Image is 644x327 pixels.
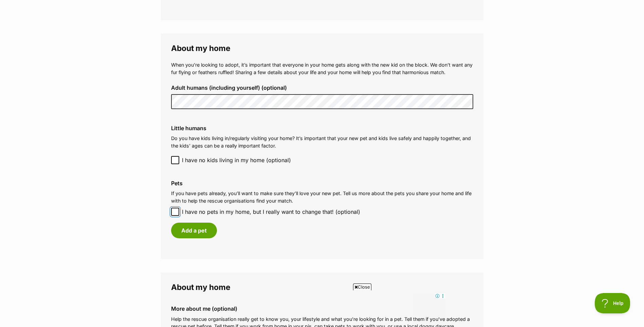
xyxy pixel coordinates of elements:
[171,180,473,186] label: Pets
[171,306,473,312] label: More about me (optional)
[171,85,473,91] label: Adult humans (including yourself) (optional)
[182,156,291,164] span: I have no kids living in my home (optional)
[171,125,473,131] label: Little humans
[161,34,483,259] fieldset: About my home
[171,223,217,238] button: Add a pet
[182,208,360,216] span: I have no pets in my home, but I really want to change that! (optional)
[353,283,371,290] span: Close
[199,293,446,324] iframe: Advertisement
[171,283,473,292] legend: About my home
[171,135,473,149] p: Do you have kids living in/regularly visiting your home? It’s important that your new pet and kid...
[171,61,473,76] p: When you’re looking to adopt, it’s important that everyone in your home gets along with the new k...
[595,293,630,313] iframe: Help Scout Beacon - Open
[171,190,473,204] p: If you have pets already, you’ll want to make sure they’ll love your new pet. Tell us more about ...
[171,44,473,53] legend: About my home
